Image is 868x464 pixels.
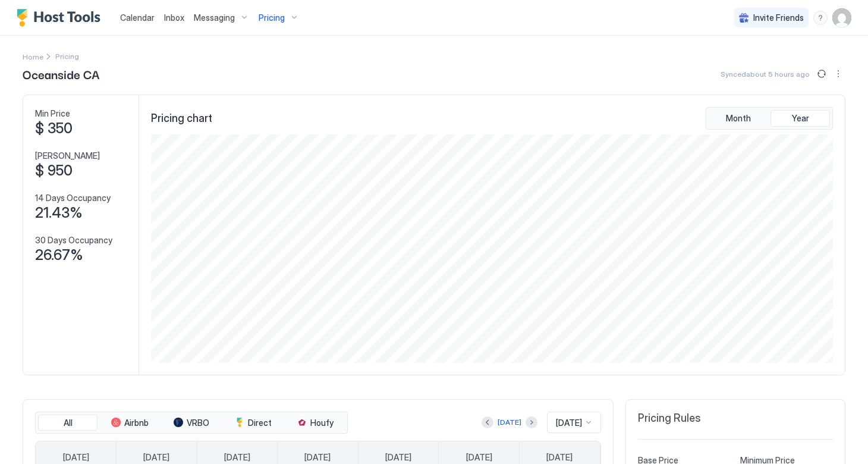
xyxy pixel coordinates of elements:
span: Year [792,113,809,124]
button: Next month [526,416,537,428]
span: Pricing chart [151,112,212,126]
span: $ 350 [35,120,73,137]
span: Pricing Rules [638,412,701,425]
a: Home [23,50,43,62]
span: [DATE] [556,418,582,428]
button: Month [709,110,768,127]
span: [PERSON_NAME] [35,151,100,161]
span: VRBO [187,418,209,428]
span: Oceanside CA [23,65,100,83]
span: Inbox [164,12,184,23]
span: 21.43% [35,204,83,222]
button: Airbnb [100,415,159,431]
span: 30 Days Occupancy [35,235,112,246]
span: All [64,418,73,428]
span: [DATE] [143,452,169,463]
span: $ 950 [35,162,73,180]
div: tab-group [35,412,348,434]
div: tab-group [706,107,833,130]
div: menu [813,11,828,25]
span: 26.67% [35,246,83,264]
span: Calendar [120,12,155,23]
a: Inbox [164,11,184,24]
button: Direct [224,415,283,431]
div: Breadcrumb [23,50,43,62]
span: Synced about 5 hours ago [721,70,810,79]
button: [DATE] [496,415,523,429]
span: Invite Friends [753,12,804,23]
span: [DATE] [466,452,492,463]
span: Direct [248,418,272,428]
span: Breadcrumb [55,52,79,61]
button: More options [831,67,845,81]
button: Houfy [285,415,345,431]
span: [DATE] [63,452,89,463]
span: Home [23,52,43,61]
span: [DATE] [385,452,411,463]
button: Previous month [482,416,493,428]
div: [DATE] [498,417,521,428]
span: Messaging [194,12,235,23]
span: Min Price [35,108,70,119]
span: Houfy [310,418,334,428]
div: menu [831,67,845,81]
button: VRBO [162,415,221,431]
span: [DATE] [546,452,573,463]
span: Pricing [259,12,285,23]
a: Calendar [120,11,155,24]
button: Sync prices [814,67,829,81]
button: Year [770,110,830,127]
span: Airbnb [124,418,149,428]
iframe: Intercom live chat [12,424,40,452]
span: [DATE] [224,452,250,463]
button: All [38,415,98,431]
span: [DATE] [304,452,331,463]
div: User profile [832,8,851,27]
span: Month [726,113,751,124]
a: Host Tools Logo [17,9,106,27]
span: 14 Days Occupancy [35,193,111,203]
